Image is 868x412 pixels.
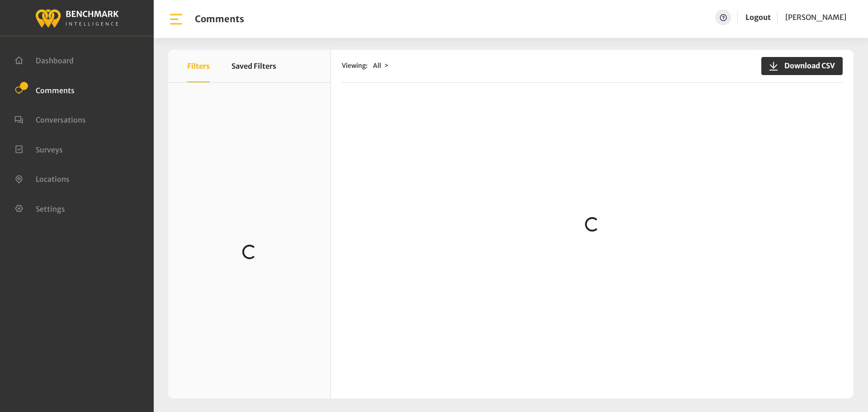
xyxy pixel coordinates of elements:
span: [PERSON_NAME] [785,13,846,22]
span: Viewing: [342,61,368,71]
img: benchmark [35,7,119,29]
span: Locations [36,175,70,184]
a: Surveys [14,144,63,153]
a: Logout [745,9,771,25]
span: Download CSV [779,60,835,71]
span: All [373,62,381,70]
span: Dashboard [36,56,74,65]
span: Settings [36,204,65,213]
button: Saved Filters [231,50,276,82]
a: [PERSON_NAME] [785,9,846,25]
a: Settings [14,204,65,213]
button: Download CSV [761,57,843,75]
span: Comments [36,85,75,95]
span: Surveys [36,145,63,154]
h1: Comments [195,14,244,24]
span: Conversations [36,115,86,124]
a: Comments [14,85,75,94]
img: bar [168,11,184,27]
a: Locations [14,174,70,183]
button: Filters [187,50,210,82]
a: Dashboard [14,55,74,64]
a: Logout [745,13,771,22]
a: Conversations [14,114,86,123]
